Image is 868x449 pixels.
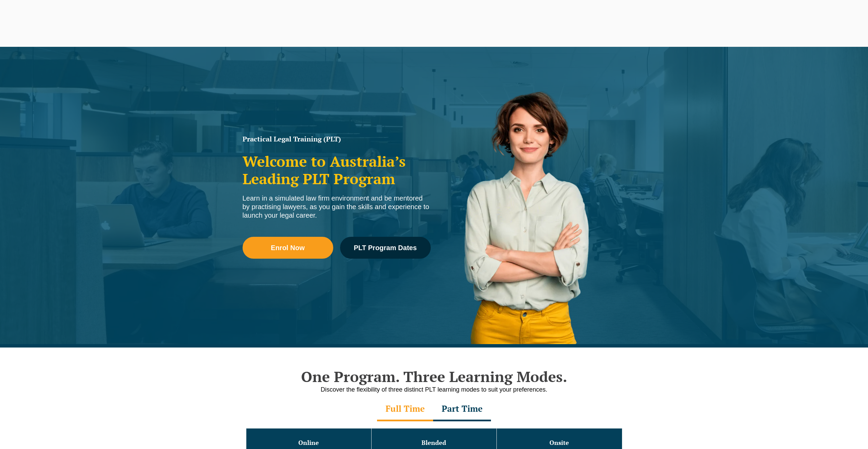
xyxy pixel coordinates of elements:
a: PLT Program Dates [340,237,431,259]
a: Enrol Now [243,237,333,259]
p: Discover the flexibility of three distinct PLT learning modes to suit your preferences. [239,385,629,394]
div: Full Time [377,397,433,421]
h2: Welcome to Australia’s Leading PLT Program [243,153,431,187]
span: PLT Program Dates [354,244,417,251]
h3: Online [247,439,371,446]
h3: Blended [372,439,496,446]
h3: Onsite [497,439,621,446]
h2: One Program. Three Learning Modes. [239,368,629,385]
h1: Practical Legal Training (PLT) [243,136,431,142]
span: Enrol Now [271,244,305,251]
div: Learn in a simulated law firm environment and be mentored by practising lawyers, as you gain the ... [243,194,431,220]
div: Part Time [433,397,491,421]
